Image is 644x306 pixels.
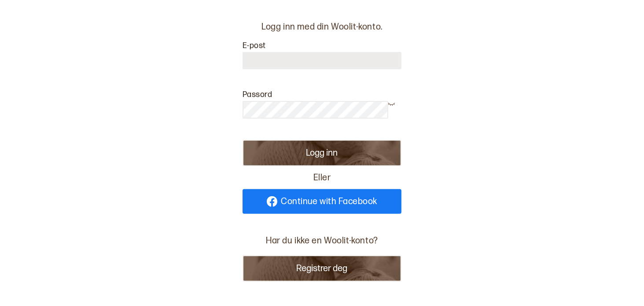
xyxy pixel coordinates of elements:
[243,41,266,50] label: E-post
[281,197,377,206] span: Continue with Facebook
[262,231,382,250] p: Har du ikke en Woolit-konto?
[243,21,401,33] p: Logg inn med din Woolit-konto.
[243,90,272,99] label: Passord
[310,170,334,186] span: Eller
[243,140,401,166] button: Logg inn
[243,189,401,214] a: Continue with Facebook
[243,255,401,282] button: Registrer deg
